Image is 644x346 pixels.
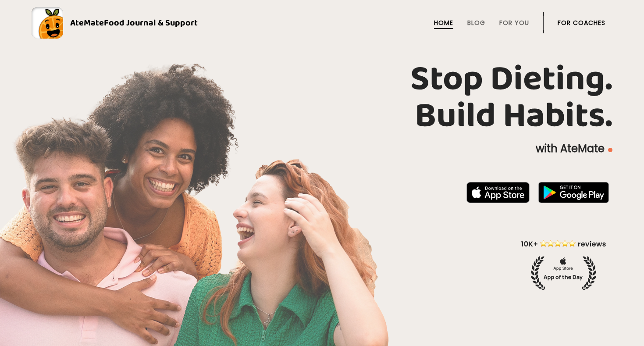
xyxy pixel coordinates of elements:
[104,16,198,30] span: Food Journal & Support
[434,19,453,26] a: Home
[32,142,612,156] p: with AteMate
[466,182,530,203] img: badge-download-apple.svg
[558,19,605,26] a: For Coaches
[63,16,198,30] div: AteMate
[515,239,612,290] img: home-hero-appoftheday.png
[467,19,485,26] a: Blog
[538,182,609,203] img: badge-download-google.png
[499,19,529,26] a: For You
[32,61,612,135] h1: Stop Dieting. Build Habits.
[32,7,612,39] a: AteMateFood Journal & Support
